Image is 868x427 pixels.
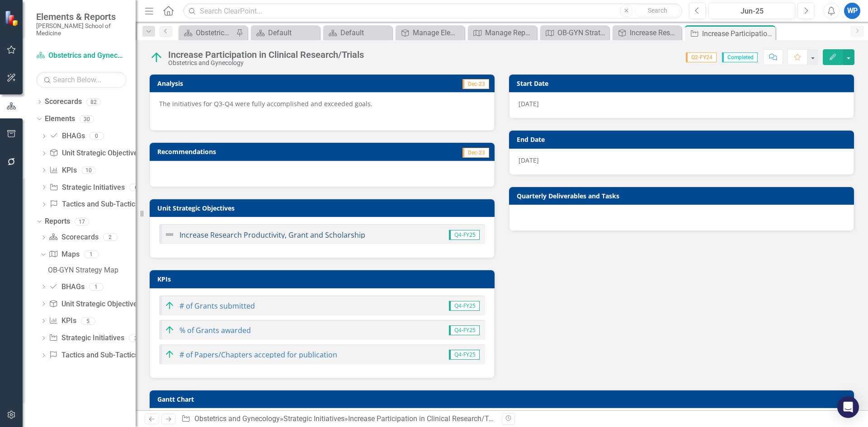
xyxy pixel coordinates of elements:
h3: End Date [517,136,849,143]
img: Target Met or Exceeded [164,300,175,311]
p: The initiatives for Q3-Q4 were fully accomplished and exceeded goals. [159,99,485,110]
a: BHAGs [49,282,84,292]
span: Completed [722,52,758,62]
div: Jun-25 [712,6,792,17]
a: Unit Strategic Objective [49,299,137,310]
span: Q2-FY24 [686,52,717,62]
small: [PERSON_NAME] School of Medicine [36,22,127,37]
a: OB-GYN Strategy Map [46,263,136,277]
div: 0 [90,132,104,140]
div: 1 [84,251,99,258]
img: Target Met or Exceeded [149,50,164,65]
a: Unit Strategic Objective [49,148,137,159]
div: 1 [89,283,104,291]
div: Default [340,27,390,38]
div: Open Intercom Messenger [837,396,859,418]
a: OB-GYN Strategy Map [542,27,607,38]
span: [DATE] [519,99,539,108]
div: Increase Participation in Clinical Research/Trials [168,50,364,60]
div: 82 [86,98,101,106]
span: Dec-23 [462,79,489,89]
a: Increase Research ​Productivity, Grant and Scholarship [179,230,365,240]
span: Dec-23 [462,148,489,158]
h3: Quarterly Deliverables and Tasks [517,192,849,199]
button: Jun-25 [708,3,795,19]
a: Scorecards [45,97,82,107]
a: KPIs [49,316,76,326]
a: Reports [45,216,70,227]
input: Search Below... [36,72,127,88]
div: » » [181,414,495,424]
h3: Analysis [157,80,318,87]
img: Target Met or Exceeded [164,349,175,360]
a: # of Papers/Chapters accepted for publication [179,350,337,360]
h3: Unit Strategic Objectives [157,205,490,211]
img: ClearPoint Strategy [5,10,21,26]
a: Strategic Initiatives [283,414,344,423]
div: 6 [129,183,144,191]
a: Tactics and Sub-Tactics [49,350,138,361]
a: Strategic Initiatives [49,183,124,193]
a: # of Grants submitted [179,301,255,311]
a: Tactics and Sub-Tactics [49,199,138,210]
a: % of Grants awarded [179,325,251,335]
span: Q4-FY25 [449,301,480,311]
span: [DATE] [519,156,539,164]
img: Not Defined [164,229,175,240]
div: Obstetrics and Gynecology [168,60,364,66]
div: 3 [129,334,143,342]
div: Default [268,27,317,38]
span: Q4-FY25 [449,230,480,240]
div: 17 [75,218,89,225]
div: 30 [80,115,94,123]
div: OB-GYN Strategy Map [48,266,136,274]
h3: Gantt Chart [157,396,849,403]
a: Obstetrics and Gynecology [36,51,127,61]
a: Maps [49,249,79,260]
span: Q4-FY25 [449,325,480,335]
a: Manage Reports [470,27,534,38]
div: Obstetrics and Gynecology Scorecard [196,27,234,38]
h3: Recommendations [157,148,384,155]
div: Increase Participation in Clinical Research/Trials [702,28,773,39]
a: Scorecards [49,232,98,243]
a: Default [325,27,390,38]
div: Increase Research ​Productivity, Grant and Scholarship [630,27,679,38]
a: Default [253,27,317,38]
div: Manage Elements [413,27,462,38]
div: 10 [81,166,96,174]
div: Manage Reports [485,27,534,38]
h3: KPIs [157,276,490,282]
button: Search [635,5,680,17]
a: Increase Research ​Productivity, Grant and Scholarship [615,27,679,38]
button: WP [844,3,860,19]
div: 5 [81,317,95,325]
span: Elements & Reports [36,11,127,22]
div: Increase Participation in Clinical Research/Trials [348,414,502,423]
a: Manage Elements [398,27,462,38]
div: 2 [103,234,118,241]
a: BHAGs [49,131,85,141]
input: Search ClearPoint... [183,3,682,19]
span: Search [648,7,667,14]
img: Target Met or Exceeded [164,324,175,335]
a: Obstetrics and Gynecology [194,414,280,423]
div: OB-GYN Strategy Map [557,27,607,38]
span: Q4-FY25 [449,350,480,360]
a: Obstetrics and Gynecology Scorecard [181,27,234,38]
a: Strategic Initiatives [49,333,124,343]
a: Elements [45,114,75,124]
a: KPIs [49,165,76,176]
h3: Start Date [517,80,849,87]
